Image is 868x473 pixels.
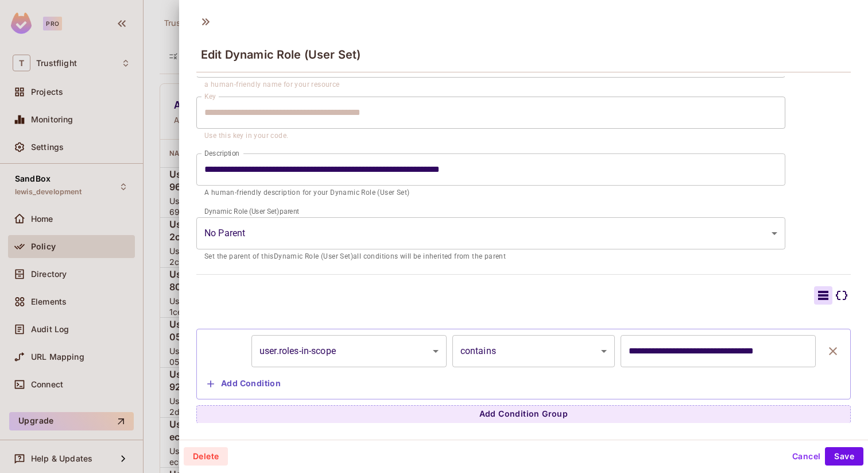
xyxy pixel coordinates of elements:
button: Cancel [788,447,825,466]
div: contains [452,335,615,367]
p: Set the parent of this Dynamic Role (User Set) all conditions will be inherited from the parent [204,251,777,263]
label: Description [204,148,239,158]
label: Key [204,91,216,101]
span: Edit Dynamic Role (User Set) [201,48,361,61]
button: Add Condition Group [196,405,851,424]
label: Dynamic Role (User Set) parent [204,206,299,216]
button: Add Condition [203,375,285,393]
p: Use this key in your code. [204,130,777,142]
div: Without label [196,217,785,249]
p: a human-friendly name for your resource [204,79,777,91]
button: Save [825,447,863,466]
div: user.roles-in-scope [251,335,447,367]
p: A human-friendly description for your Dynamic Role (User Set) [204,187,777,199]
button: Delete [184,447,228,466]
